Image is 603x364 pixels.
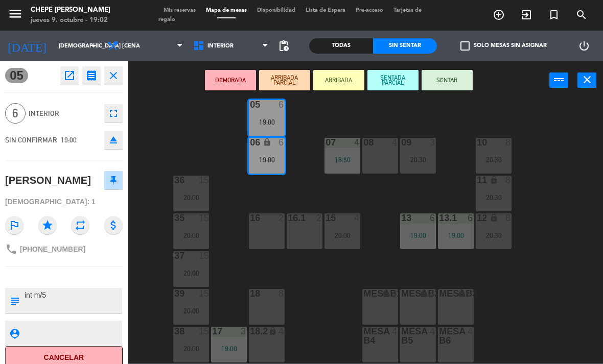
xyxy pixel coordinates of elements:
[60,66,79,85] button: open_in_new
[468,327,474,336] div: 4
[199,251,209,260] div: 15
[29,108,99,119] span: Interior
[288,213,288,223] div: 16.1
[249,156,285,163] div: 19:00
[505,138,512,147] div: 8
[316,213,322,223] div: 2
[439,213,439,223] div: 13.1
[392,138,398,147] div: 4
[104,216,123,234] i: attach_money
[20,245,85,253] span: [PHONE_NUMBER]
[199,327,209,336] div: 15
[85,69,98,82] i: receipt
[268,327,277,335] i: lock
[548,9,560,21] i: turned_in_not
[553,74,565,86] i: power_input
[373,38,437,54] div: Sin sentar
[5,136,57,144] span: SIN CONFIRMAR
[309,38,373,54] div: Todas
[549,72,568,88] button: power_input
[430,289,436,298] div: 4
[259,70,310,90] button: ARRIBADA PARCIAL
[476,156,512,163] div: 20:30
[392,327,398,336] div: 4
[568,6,595,23] span: BUSCAR
[363,327,364,345] div: MESA B4
[207,43,234,50] span: Interior
[71,216,89,234] i: repeat
[581,74,593,86] i: close
[468,213,474,223] div: 6
[104,66,123,85] button: close
[31,15,110,26] div: jueves 9. octubre - 19:02
[505,213,512,223] div: 8
[199,176,209,185] div: 15
[326,213,326,223] div: 15
[490,213,498,222] i: lock
[439,289,439,298] div: MESAB3
[31,5,110,15] div: Chepe [PERSON_NAME]
[173,307,209,314] div: 20:00
[107,69,120,82] i: close
[87,40,100,52] i: arrow_drop_down
[104,104,123,123] button: fullscreen
[199,289,209,298] div: 15
[5,172,91,189] div: [PERSON_NAME]
[107,134,120,146] i: eject
[279,100,285,109] div: 6
[430,327,436,336] div: 4
[354,138,360,147] div: 4
[5,68,28,83] span: 05
[422,70,473,90] button: SENTAR
[468,289,474,298] div: 8
[401,327,402,345] div: MESA B5
[279,213,285,223] div: 2
[211,345,247,352] div: 19:00
[205,70,256,90] button: DEMORADA
[324,232,360,239] div: 20:00
[401,138,402,147] div: 09
[5,103,26,124] span: 6
[5,193,123,211] div: [DEMOGRAPHIC_DATA]: 1
[263,138,271,147] i: lock
[5,243,17,255] i: phone
[82,66,101,85] button: receipt
[476,232,512,239] div: 20:30
[300,8,351,13] span: Lista de Espera
[400,232,436,239] div: 19:00
[173,232,209,239] div: 20:00
[326,138,326,147] div: 07
[490,176,498,184] i: lock
[250,213,250,223] div: 16
[363,289,364,298] div: MesaB1
[252,8,300,13] span: Disponibilidad
[201,8,252,13] span: Mapa de mesas
[61,136,77,144] span: 19:00
[279,327,285,336] div: 4
[241,327,247,336] div: 3
[173,270,209,277] div: 20:00
[460,41,470,51] span: check_box_outline_blank
[250,138,250,147] div: 06
[5,216,24,234] i: outlined_flag
[420,289,428,298] i: lock
[439,327,439,345] div: MESA B6
[577,72,596,88] button: close
[212,327,213,336] div: 17
[250,100,250,109] div: 05
[104,131,123,149] button: eject
[460,41,547,51] label: Solo mesas sin asignar
[476,194,512,201] div: 20:30
[124,43,140,50] span: Cena
[8,6,23,21] i: menu
[277,40,290,52] span: pending_actions
[351,8,388,13] span: Pre-acceso
[363,138,364,147] div: 08
[430,213,436,223] div: 6
[457,289,466,298] i: lock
